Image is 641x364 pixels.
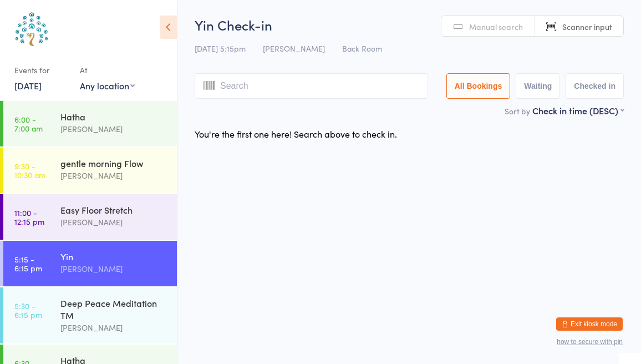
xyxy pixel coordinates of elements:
div: [PERSON_NAME] [60,169,167,182]
span: Scanner input [562,21,612,32]
span: [PERSON_NAME] [263,43,325,54]
div: Any location [80,79,135,92]
a: 9:30 -10:30 amgentle morning Flow[PERSON_NAME] [3,148,177,193]
div: [PERSON_NAME] [60,216,167,229]
h2: Yin Check-in [195,16,624,34]
time: 6:00 - 7:00 am [14,115,43,133]
div: Check in time (DESC) [532,104,624,117]
button: Checked in [566,73,624,99]
div: At [80,61,135,79]
time: 5:30 - 6:15 pm [14,301,42,319]
time: 11:00 - 12:15 pm [14,208,44,226]
div: Hatha [60,110,167,123]
div: [PERSON_NAME] [60,321,167,334]
a: 5:30 -6:15 pmDeep Peace Meditation TM[PERSON_NAME] [3,287,177,343]
a: 5:15 -6:15 pmYin[PERSON_NAME] [3,241,177,286]
a: [DATE] [14,79,42,92]
div: Yin [60,250,167,262]
div: You're the first one here! Search above to check in. [195,128,397,140]
div: [PERSON_NAME] [60,262,167,275]
button: Exit kiosk mode [556,317,623,331]
label: Sort by [505,105,530,117]
span: Back Room [342,43,382,54]
div: gentle morning Flow [60,157,167,169]
span: [DATE] 5:15pm [195,43,246,54]
time: 9:30 - 10:30 am [14,161,45,179]
input: Search [195,73,428,99]
time: 5:15 - 6:15 pm [14,255,42,272]
span: Manual search [469,21,523,32]
div: Deep Peace Meditation TM [60,297,167,321]
div: [PERSON_NAME] [60,123,167,135]
img: Australian School of Meditation & Yoga [11,8,53,50]
div: Events for [14,61,69,79]
a: 11:00 -12:15 pmEasy Floor Stretch[PERSON_NAME] [3,194,177,240]
div: Easy Floor Stretch [60,204,167,216]
button: Waiting [516,73,560,99]
button: how to secure with pin [557,338,623,346]
button: All Bookings [446,73,511,99]
a: 6:00 -7:00 amHatha[PERSON_NAME] [3,101,177,146]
